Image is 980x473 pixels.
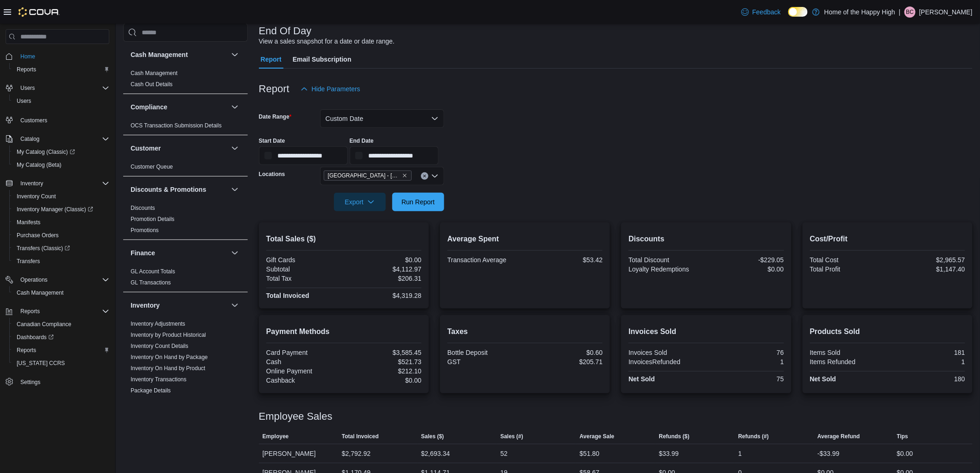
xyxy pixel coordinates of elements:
span: Operations [20,276,48,284]
a: Inventory Manager (Classic) [9,203,113,216]
div: $2,693.34 [421,448,450,459]
a: Users [13,95,35,107]
a: Cash Management [131,70,177,76]
strong: Total Invoiced [266,292,309,299]
div: $206.31 [346,275,421,282]
span: Sales ($) [421,433,444,440]
nav: Complex example [6,46,109,413]
div: Total Cost [810,256,886,264]
span: My Catalog (Classic) [13,146,109,158]
span: Reports [17,66,36,73]
h3: Cash Management [131,50,188,59]
button: Customer [229,143,240,154]
div: $0.00 [346,256,421,264]
h2: Payment Methods [266,326,421,337]
span: OCS Transaction Submission Details [131,122,222,129]
div: Cash Management [123,68,248,94]
span: [US_STATE] CCRS [17,359,65,367]
button: Purchase Orders [9,229,113,242]
div: 1 [889,358,965,366]
div: 76 [708,349,784,356]
span: Cash Management [13,287,109,298]
strong: Net Sold [628,375,655,383]
button: Discounts & Promotions [229,184,240,195]
span: [GEOGRAPHIC_DATA] - [GEOGRAPHIC_DATA] - Fire & Flower [328,171,400,180]
span: Purchase Orders [13,230,109,241]
button: Cash Management [131,50,227,59]
span: Reports [17,347,36,354]
span: GL Transactions [131,279,171,286]
h2: Taxes [447,326,603,337]
h2: Products Sold [810,326,965,337]
span: Manifests [13,217,109,228]
div: View a sales snapshot for a date or date range. [259,37,395,46]
div: Subtotal [266,265,342,273]
h3: Finance [131,248,155,258]
button: Customer [131,144,227,153]
div: Online Payment [266,367,342,375]
a: My Catalog (Classic) [13,146,79,158]
span: Settings [20,378,40,386]
input: Press the down key to open a popover containing a calendar. [350,146,439,165]
a: Inventory by Product Historical [131,332,206,338]
a: Discounts [131,205,155,211]
button: Catalog [2,132,113,145]
span: Tips [897,433,908,440]
a: Home [17,51,39,62]
div: Bradley Codner [905,6,916,18]
div: Card Payment [266,349,342,356]
a: [US_STATE] CCRS [13,358,69,369]
button: Run Report [392,193,444,211]
div: $33.99 [659,448,679,459]
button: Compliance [131,102,227,112]
label: Start Date [259,137,285,145]
button: [US_STATE] CCRS [9,357,113,370]
div: Loyalty Redemptions [628,265,704,273]
div: 181 [889,349,965,356]
span: Discounts [131,204,155,212]
div: $3,585.45 [346,349,421,356]
span: BC [906,6,914,18]
h2: Average Spent [447,233,603,245]
button: Inventory [2,177,113,190]
div: -$229.05 [708,256,784,264]
span: Inventory [20,180,43,187]
div: Compliance [123,120,248,135]
a: GL Transactions [131,279,171,286]
span: Inventory On Hand by Product [131,365,205,372]
button: Remove Edmonton - Clareview - Fire & Flower from selection in this group [402,173,408,178]
span: Promotions [131,227,159,234]
span: Feedback [753,7,781,17]
span: Cash Out Details [131,81,173,88]
div: 1 [708,358,784,366]
div: Total Discount [628,256,704,264]
div: $53.42 [527,256,603,264]
span: My Catalog (Classic) [17,148,75,156]
div: Bottle Deposit [447,349,523,356]
span: Average Sale [580,433,615,440]
div: Items Refunded [810,358,886,366]
button: Cash Management [229,49,240,60]
span: Inventory On Hand by Package [131,353,208,361]
span: Customers [17,114,109,126]
button: Discounts & Promotions [131,185,227,194]
div: 52 [500,448,508,459]
div: [PERSON_NAME] [259,444,338,463]
h2: Invoices Sold [628,326,784,337]
label: End Date [350,137,374,145]
span: Promotion Details [131,215,175,223]
input: Dark Mode [788,7,808,17]
span: Inventory Manager (Classic) [13,204,109,215]
button: Transfers [9,255,113,268]
span: Inventory Count [17,193,56,200]
a: Canadian Compliance [13,319,75,330]
a: My Catalog (Beta) [13,159,65,170]
span: Edmonton - Clareview - Fire & Flower [324,170,412,181]
button: Operations [17,274,51,285]
span: Home [17,50,109,62]
button: Inventory [131,301,227,310]
button: Finance [131,248,227,258]
a: Transfers [13,256,44,267]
